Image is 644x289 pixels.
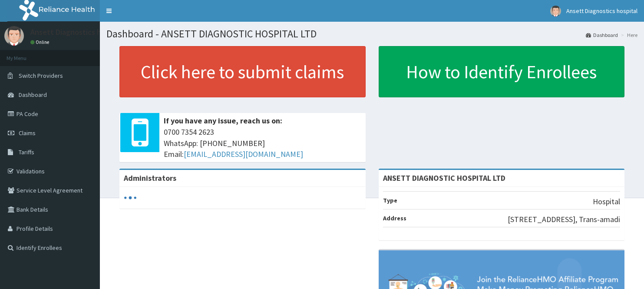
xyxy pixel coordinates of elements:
img: User Image [550,6,561,17]
span: Dashboard [19,91,47,99]
span: Tariffs [19,148,34,156]
img: User Image [4,26,24,46]
a: [EMAIL_ADDRESS][DOMAIN_NAME] [184,149,303,159]
span: Switch Providers [19,72,63,80]
strong: ANSETT DIAGNOSTIC HOSPITAL LTD [383,173,505,183]
span: Ansett Diagnostics hospital [566,7,637,15]
p: [STREET_ADDRESS], Trans-amadi [508,214,620,225]
a: Dashboard [586,31,618,39]
p: Ansett Diagnostics hospital [30,28,125,36]
b: Address [383,214,406,222]
h1: Dashboard - ANSETT DIAGNOSTIC HOSPITAL LTD [106,28,637,40]
span: Claims [19,129,36,137]
b: Administrators [124,173,176,183]
li: Here [619,31,637,39]
a: How to Identify Enrollees [379,46,625,97]
b: If you have any issue, reach us on: [164,116,282,126]
span: 0700 7354 2623 WhatsApp: [PHONE_NUMBER] Email: [164,126,361,160]
p: Hospital [593,196,620,207]
a: Online [30,39,51,45]
b: Type [383,196,397,204]
svg: audio-loading [124,191,137,204]
a: Click here to submit claims [119,46,366,97]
